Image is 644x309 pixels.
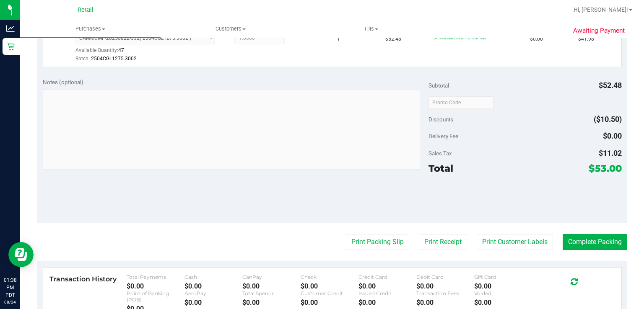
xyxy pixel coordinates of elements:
[8,242,34,267] iframe: Resource center
[6,42,15,51] inline-svg: Retail
[184,274,242,280] div: Cash
[428,162,453,174] span: Total
[242,274,300,280] div: CanPay
[358,290,416,296] div: Issued Credit
[301,25,441,33] span: Tills
[301,274,358,280] div: Check
[78,6,93,13] span: Retail
[416,274,474,280] div: Debit Card
[358,299,416,306] div: $0.00
[20,20,161,38] a: Purchases
[118,47,124,53] span: 47
[578,35,594,43] span: $41.98
[358,274,416,280] div: Credit Card
[573,26,625,36] span: Awaiting Payment
[6,24,15,33] inline-svg: Analytics
[477,234,553,250] button: Print Customer Labels
[474,290,532,296] div: Voided
[474,299,532,306] div: $0.00
[43,79,83,85] span: Notes (optional)
[603,131,622,140] span: $0.00
[242,290,300,296] div: Total Spendr
[184,282,242,290] div: $0.00
[589,162,622,174] span: $53.00
[346,234,409,250] button: Print Packing Slip
[4,299,16,305] p: 08/24
[184,299,242,306] div: $0.00
[301,20,441,38] a: Tills
[242,282,300,290] div: $0.00
[599,81,622,90] span: $52.48
[301,290,358,296] div: Customer Credit
[574,6,628,13] span: Hi, [PERSON_NAME]!
[337,35,340,43] span: 1
[428,82,449,89] span: Subtotal
[419,234,467,250] button: Print Receipt
[127,290,184,303] div: Point of Banking (POB)
[474,274,532,280] div: Gift Card
[594,115,622,124] span: ($10.50)
[75,56,90,62] span: Batch:
[301,299,358,306] div: $0.00
[428,112,453,127] span: Discounts
[127,282,184,290] div: $0.00
[242,299,300,306] div: $0.00
[127,274,184,280] div: Total Payments
[184,290,242,296] div: AeroPay
[474,282,532,290] div: $0.00
[4,276,16,299] p: 01:38 PM PDT
[161,25,301,33] span: Customers
[428,96,493,109] input: Promo Code
[434,36,487,40] span: DVJ Fire Sale 20% off: 20% off each
[530,35,543,43] span: $0.00
[599,149,622,157] span: $11.02
[428,133,458,139] span: Delivery Fee
[428,150,452,157] span: Sales Tax
[161,20,301,38] a: Customers
[416,299,474,306] div: $0.00
[301,282,358,290] div: $0.00
[416,290,474,296] div: Transaction Fees
[358,282,416,290] div: $0.00
[91,56,137,62] span: 2504CGL1275.3002
[385,35,401,43] span: $52.48
[416,282,474,290] div: $0.00
[20,25,161,33] span: Purchases
[563,234,627,250] button: Complete Packing
[75,44,222,61] div: Available Quantity:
